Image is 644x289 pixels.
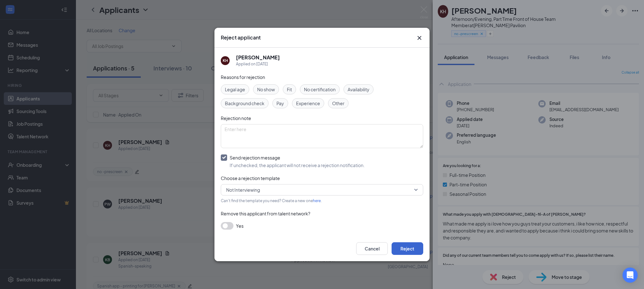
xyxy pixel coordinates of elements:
h3: Reject applicant [221,34,261,41]
span: Choose a rejection template [221,175,280,181]
span: Experience [296,100,320,107]
div: KH [223,58,228,63]
span: Remove this applicant from talent network? [221,211,310,216]
span: Not Interviewing [226,185,260,195]
button: Close [416,34,423,42]
span: Fit [287,86,292,93]
span: Other [332,100,344,107]
h5: [PERSON_NAME] [236,54,280,61]
button: Reject [392,242,423,255]
span: Background check [225,100,264,107]
a: here [313,198,321,203]
span: Can't find the template you need? Create a new one . [221,198,322,203]
span: Availability [348,86,369,93]
div: Applied on [DATE] [236,61,280,67]
span: No certification [304,86,336,93]
button: Cancel [356,242,388,255]
span: Pay [276,100,284,107]
svg: Cross [416,34,423,42]
span: No show [257,86,275,93]
span: Legal age [225,86,245,93]
span: Reasons for rejection [221,74,265,80]
span: Yes [236,222,244,230]
div: Open Intercom Messenger [622,268,638,283]
span: Rejection note [221,115,251,121]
